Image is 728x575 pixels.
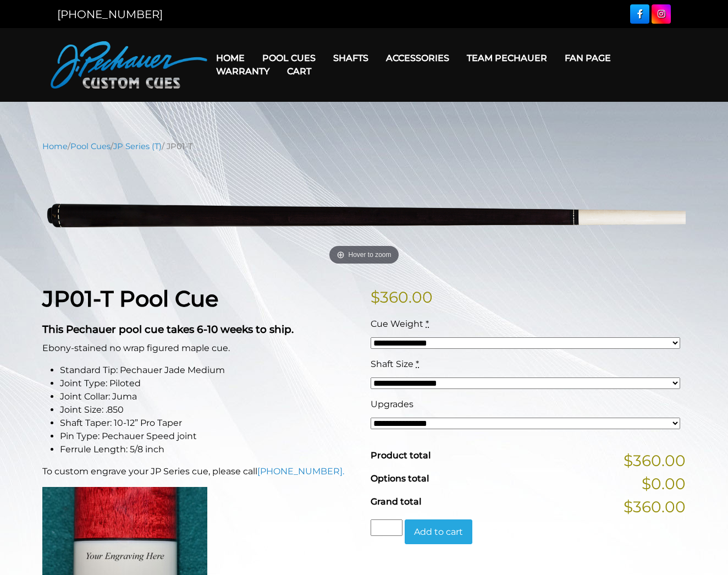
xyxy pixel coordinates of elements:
[207,57,278,85] a: Warranty
[624,449,686,472] span: $360.00
[42,161,686,268] a: Hover to zoom
[42,285,218,312] strong: JP01-T Pool Cue
[42,141,68,151] a: Home
[324,44,377,72] a: Shafts
[371,496,421,507] span: Grand total
[371,473,429,484] span: Options total
[60,403,357,417] li: Joint Size: .850
[42,140,686,152] nav: Breadcrumb
[207,44,253,72] a: Home
[70,141,111,151] a: Pool Cues
[624,495,686,518] span: $360.00
[371,359,413,369] span: Shaft Size
[556,44,620,72] a: Fan Page
[60,443,357,456] li: Ferrule Length: 5/8 inch
[42,323,294,336] strong: This Pechauer pool cue takes 6-10 weeks to ship.
[371,450,431,461] span: Product total
[60,377,357,390] li: Joint Type: Piloted
[371,288,433,306] bdi: 360.00
[426,319,429,329] abbr: required
[371,288,380,306] span: $
[42,342,357,355] p: Ebony-stained no wrap figured maple cue.
[458,44,556,72] a: Team Pechauer
[405,519,472,545] button: Add to cart
[60,364,357,377] li: Standard Tip: Pechauer Jade Medium
[257,466,344,477] a: [PHONE_NUMBER].
[42,161,686,268] img: jp01-T-1.png
[113,141,162,151] a: JP Series (T)
[42,465,357,478] p: To custom engrave your JP Series cue, please call
[253,44,324,72] a: Pool Cues
[371,519,402,536] input: Product quantity
[51,41,207,89] img: Pechauer Custom Cues
[60,430,357,443] li: Pin Type: Pechauer Speed joint
[57,8,163,21] a: [PHONE_NUMBER]
[278,57,320,85] a: Cart
[60,417,357,430] li: Shaft Taper: 10-12” Pro Taper
[416,359,419,369] abbr: required
[377,44,458,72] a: Accessories
[371,319,423,329] span: Cue Weight
[60,390,357,403] li: Joint Collar: Juma
[642,472,686,495] span: $0.00
[371,399,413,409] span: Upgrades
